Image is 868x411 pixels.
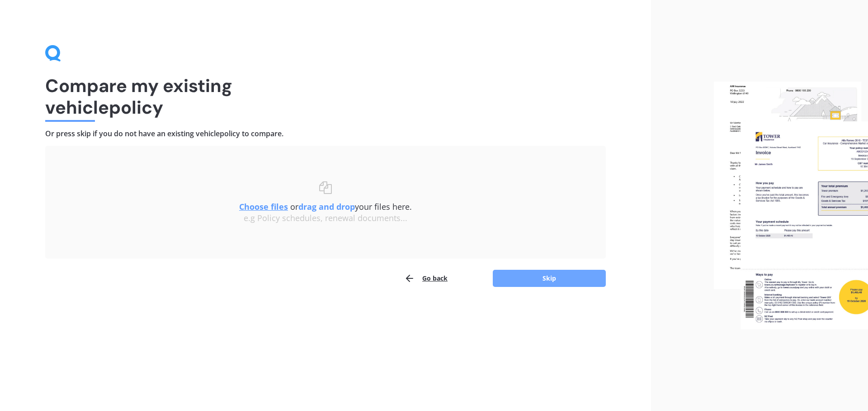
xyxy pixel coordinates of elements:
[63,213,588,223] div: e.g Policy schedules, renewal documents...
[493,270,606,287] button: Skip
[404,269,448,287] button: Go back
[239,201,412,212] span: or your files here.
[239,201,288,212] u: Choose files
[45,75,606,118] h1: Compare my existing vehicle policy
[298,201,355,212] b: drag and drop
[45,129,606,139] h4: Or press skip if you do not have an existing vehicle policy to compare.
[714,82,868,330] img: files.webp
